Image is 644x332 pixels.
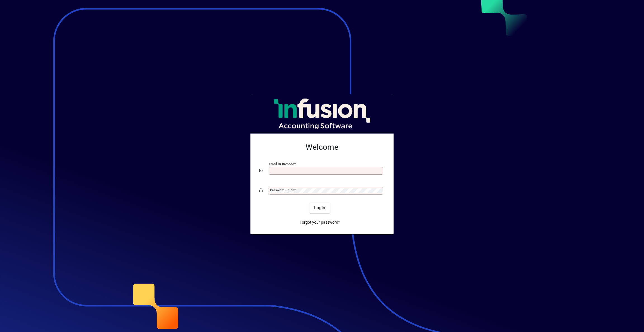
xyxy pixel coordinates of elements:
mat-label: Email or Barcode [269,162,294,166]
a: Forgot your password? [297,218,342,228]
span: Login [314,205,325,211]
mat-label: Password or Pin [270,188,294,192]
span: Forgot your password? [300,219,340,225]
h2: Welcome [259,142,385,152]
button: Login [309,203,330,213]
